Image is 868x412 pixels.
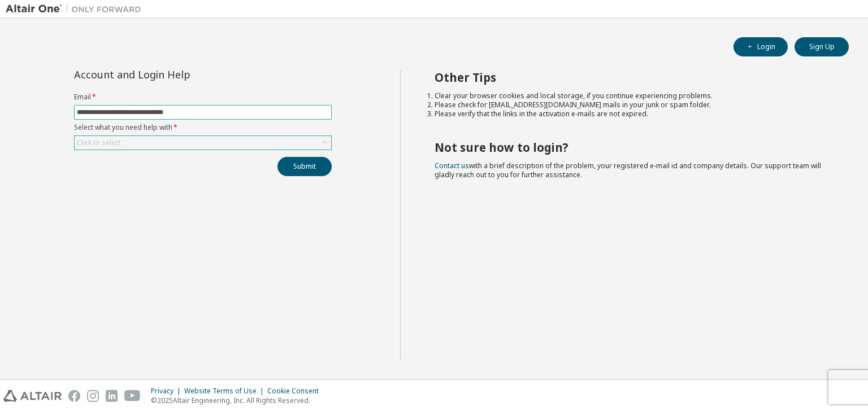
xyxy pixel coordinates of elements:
[267,387,325,396] div: Cookie Consent
[6,3,147,15] img: Altair One
[435,161,821,179] span: with a brief description of the problem, your registered e-mail id and company details. Our suppo...
[75,136,331,150] div: Click to select
[124,390,141,402] img: youtube.svg
[77,138,121,147] div: Click to select
[435,140,829,155] h2: Not sure how to login?
[435,100,829,109] li: Please check for [EMAIL_ADDRESS][DOMAIN_NAME] mails in your junk or spam folder.
[74,93,332,102] label: Email
[87,390,99,402] img: instagram.svg
[435,109,829,119] li: Please verify that the links in the activation e-mails are not expired.
[435,91,829,100] li: Clear your browser cookies and local storage, if you continue experiencing problems.
[435,161,469,170] a: Contact us
[184,387,267,396] div: Website Terms of Use
[435,70,829,85] h2: Other Tips
[795,37,849,56] button: Sign Up
[151,396,325,405] p: © 2025 Altair Engineering, Inc. All Rights Reserved.
[74,123,332,132] label: Select what you need help with
[68,390,80,402] img: facebook.svg
[3,390,62,402] img: altair_logo.svg
[277,157,332,176] button: Submit
[151,387,184,396] div: Privacy
[734,37,788,56] button: Login
[106,390,118,402] img: linkedin.svg
[74,70,280,79] div: Account and Login Help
